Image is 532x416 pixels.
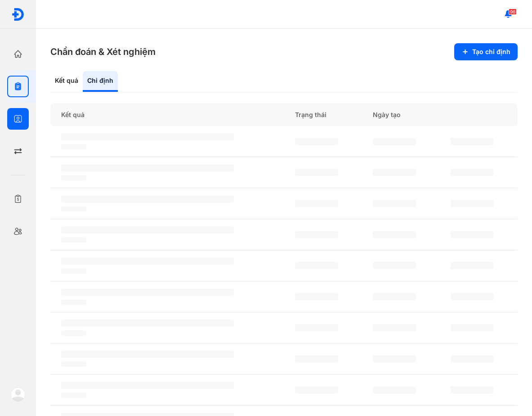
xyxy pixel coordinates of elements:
[451,324,494,331] span: ‌
[295,386,338,393] span: ‌
[451,262,494,269] span: ‌
[61,164,234,172] span: ‌
[61,362,86,367] span: ‌
[373,293,416,300] span: ‌
[61,258,234,265] span: ‌
[451,231,494,238] span: ‌
[50,45,156,58] h3: Chẩn đoán & Xét nghiệm
[61,144,86,149] span: ‌
[373,138,416,145] span: ‌
[61,268,86,274] span: ‌
[451,293,494,300] span: ‌
[61,237,86,243] span: ‌
[295,324,338,331] span: ‌
[451,138,494,145] span: ‌
[295,355,338,362] span: ‌
[451,355,494,362] span: ‌
[295,231,338,238] span: ‌
[61,195,234,203] span: ‌
[295,200,338,207] span: ‌
[61,382,234,389] span: ‌
[61,175,86,181] span: ‌
[373,324,416,331] span: ‌
[295,138,338,145] span: ‌
[61,133,234,140] span: ‌
[61,289,234,296] span: ‌
[284,104,362,126] div: Trạng thái
[373,200,416,207] span: ‌
[373,231,416,238] span: ‌
[61,299,86,305] span: ‌
[509,9,517,15] span: 96
[373,355,416,362] span: ‌
[61,320,234,327] span: ‌
[61,393,86,398] span: ‌
[83,71,118,92] div: Chỉ định
[451,200,494,207] span: ‌
[61,226,234,234] span: ‌
[11,387,25,402] img: logo
[295,293,338,300] span: ‌
[295,262,338,269] span: ‌
[295,169,338,176] span: ‌
[61,351,234,358] span: ‌
[50,104,284,126] div: Kết quả
[50,71,83,92] div: Kết quả
[454,43,518,60] button: Tạo chỉ định
[61,206,86,212] span: ‌
[61,330,86,336] span: ‌
[373,386,416,393] span: ‌
[451,386,494,393] span: ‌
[362,104,440,126] div: Ngày tạo
[11,8,25,21] img: logo
[451,169,494,176] span: ‌
[373,169,416,176] span: ‌
[373,262,416,269] span: ‌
